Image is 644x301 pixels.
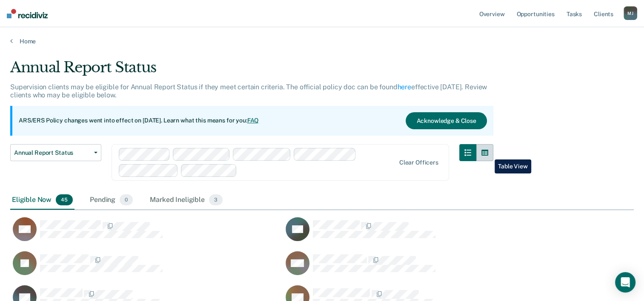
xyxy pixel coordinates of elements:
[7,9,48,18] img: Recidiviz
[247,117,259,124] a: FAQ
[10,37,634,45] a: Home
[10,251,283,285] div: CaseloadOpportunityCell-01468453
[10,191,74,210] div: Eligible Now45
[19,116,259,125] p: ARS/ERS Policy changes went into effect on [DATE]. Learn what this means for you:
[624,6,637,20] button: MJ
[120,194,133,205] span: 0
[148,191,224,210] div: Marked Ineligible3
[10,144,101,161] button: Annual Report Status
[10,83,487,99] p: Supervision clients may be eligible for Annual Report Status if they meet certain criteria. The o...
[209,194,223,205] span: 3
[399,159,438,166] div: Clear officers
[398,83,411,91] a: here
[283,251,556,285] div: CaseloadOpportunityCell-01990424
[88,191,135,210] div: Pending0
[283,217,556,251] div: CaseloadOpportunityCell-04122956
[406,112,487,129] button: Acknowledge & Close
[10,217,283,251] div: CaseloadOpportunityCell-05063317
[615,272,635,292] div: Open Intercom Messenger
[10,59,493,83] div: Annual Report Status
[14,149,91,156] span: Annual Report Status
[56,194,73,205] span: 45
[624,6,637,20] div: M J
